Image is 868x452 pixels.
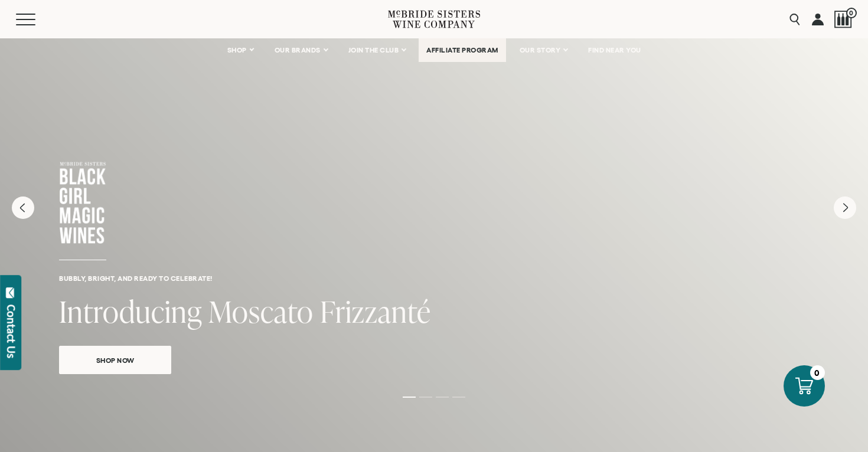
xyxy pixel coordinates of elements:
button: Previous [12,196,34,219]
h6: Bubbly, bright, and ready to celebrate! [59,274,809,282]
li: Page dot 3 [436,397,449,398]
span: SHOP [227,46,247,54]
span: FIND NEAR YOU [588,46,641,54]
span: OUR STORY [520,46,561,54]
button: Next [834,196,856,219]
span: 0 [846,8,857,18]
span: Shop Now [76,353,155,367]
li: Page dot 1 [403,397,416,398]
div: 0 [810,365,825,380]
span: Moscato [208,291,314,332]
span: JOIN THE CLUB [348,46,399,54]
div: Contact Us [5,304,17,358]
span: OUR BRANDS [275,46,321,54]
span: Introducing [59,291,202,332]
a: AFFILIATE PROGRAM [419,38,506,62]
a: OUR STORY [512,38,575,62]
li: Page dot 2 [419,397,432,398]
li: Page dot 4 [452,397,465,398]
a: SHOP [220,38,261,62]
a: OUR BRANDS [267,38,335,62]
a: FIND NEAR YOU [580,38,649,62]
a: Shop Now [59,346,171,374]
button: Mobile Menu Trigger [16,14,58,25]
span: AFFILIATE PROGRAM [426,46,498,54]
a: JOIN THE CLUB [341,38,413,62]
span: Frizzanté [320,291,431,332]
